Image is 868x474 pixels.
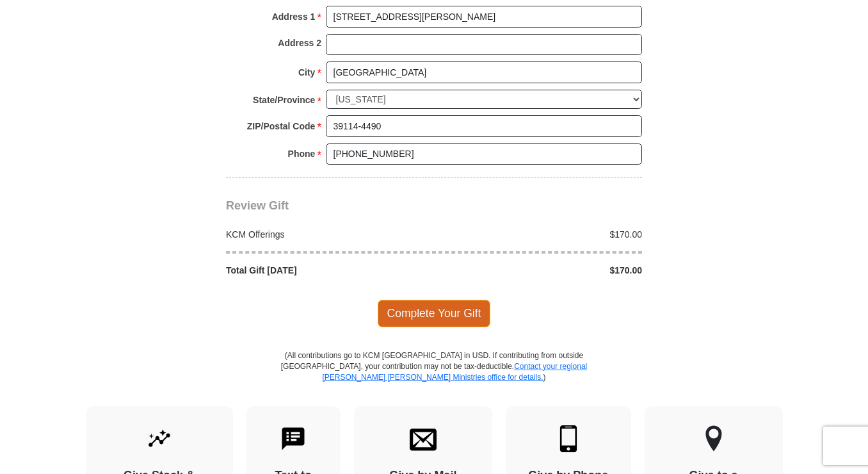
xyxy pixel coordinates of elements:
div: $170.00 [434,228,649,241]
strong: Address 1 [272,8,316,26]
img: mobile.svg [555,425,582,452]
strong: Address 2 [278,34,321,52]
img: other-region [705,425,723,452]
span: Review Gift [226,199,289,212]
strong: ZIP/Postal Code [247,117,316,135]
img: give-by-stock.svg [146,425,173,452]
p: (All contributions go to KCM [GEOGRAPHIC_DATA] in USD. If contributing from outside [GEOGRAPHIC_D... [280,350,588,406]
img: text-to-give.svg [280,425,307,452]
strong: Phone [288,145,316,163]
span: Complete Your Gift [378,300,491,327]
div: Total Gift [DATE] [220,264,435,277]
div: KCM Offerings [220,228,435,241]
strong: City [298,63,315,81]
strong: State/Province [253,91,315,109]
div: $170.00 [434,264,649,277]
img: envelope.svg [410,425,437,452]
a: Contact your regional [PERSON_NAME] [PERSON_NAME] Ministries office for details. [322,362,587,382]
